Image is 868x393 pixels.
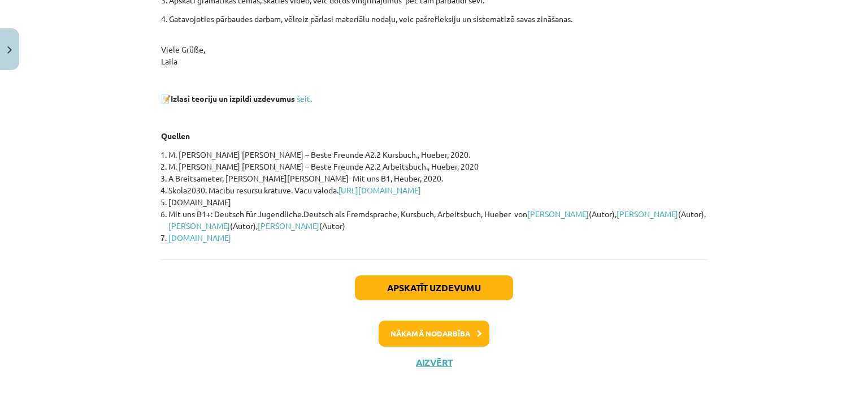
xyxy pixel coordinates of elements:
a: [URL][DOMAIN_NAME] [338,185,421,195]
button: Apskatīt uzdevumu [355,275,513,300]
strong: un izpildi uzdevumus [219,93,295,103]
a: [PERSON_NAME] [617,209,678,219]
strong: Izlasi teoriju [171,93,217,103]
button: Aizvērt [413,357,455,368]
img: icon-close-lesson-0947bae3869378f0d4975bcd49f059093ad1ed9edebbc8119c70593378902aed.svg [7,46,12,54]
a: [PERSON_NAME] [258,221,319,231]
a: [PERSON_NAME] [168,221,230,231]
b: Quellen [161,131,190,141]
li: Mit uns B1+: Deutsch für Jugendliche.Deutsch als Fremdsprache, Kursbuch, Arbeitsbuch, Hueber von ... [168,208,707,232]
li: M. [PERSON_NAME] [PERSON_NAME] – Beste Freunde A2.2 Arbeitsbuch., Hueber, 2020 [168,161,707,172]
button: Nākamā nodarbība [379,321,489,347]
a: šeit. [297,93,312,103]
p: 📝 [161,93,707,105]
li: Skola2030. Mācību resursu krātuve. Vācu valoda. [168,184,707,196]
li: M. [PERSON_NAME] [PERSON_NAME] – Beste Freunde A2.2 Kursbuch., Hueber, 2020. [168,149,707,161]
a: [DOMAIN_NAME] [168,232,231,243]
li: A Breitsameter, [PERSON_NAME][PERSON_NAME]- Mit uns B1, Heuber, 2020. [168,172,707,184]
a: [PERSON_NAME] [527,209,589,219]
p: Viele Grüße, Laila [161,32,707,67]
p: 4. Gatavojoties pārbaudes darbam, vēlreiz pārlasi materiālu nodaļu, veic pašrefleksiju un sistema... [161,13,707,25]
li: [DOMAIN_NAME] [168,196,707,208]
